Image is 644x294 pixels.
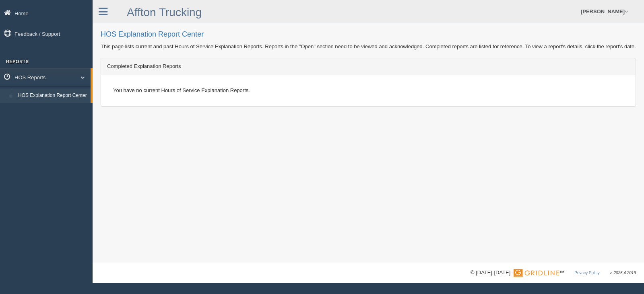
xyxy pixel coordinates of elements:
[574,271,599,275] a: Privacy Policy
[101,31,636,39] h2: HOS Explanation Report Center
[127,6,202,19] a: Affton Trucking
[610,271,636,275] span: v. 2025.4.2019
[101,58,636,74] div: Completed Explanation Reports
[514,269,559,277] img: Gridline
[14,88,91,103] a: HOS Explanation Report Center
[471,269,636,277] div: © [DATE]-[DATE] - ™
[107,80,630,100] div: You have no current Hours of Service Explanation Reports.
